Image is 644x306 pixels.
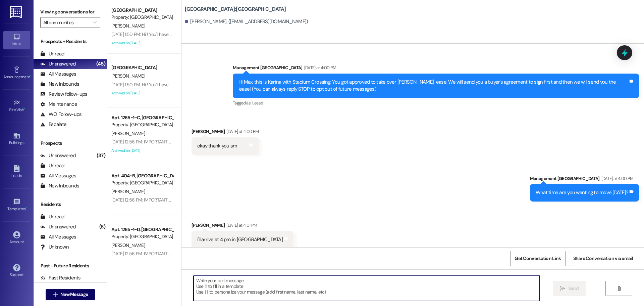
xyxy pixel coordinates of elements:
a: Buildings [3,130,30,148]
span: Get Conversation Link [515,255,561,262]
div: Unknown [40,244,69,251]
div: (8) [98,222,107,232]
button: Share Conversation via email [569,251,637,266]
div: Management [GEOGRAPHIC_DATA] [530,175,639,184]
div: (45) [95,59,107,69]
a: Inbox [3,31,30,49]
div: Property: [GEOGRAPHIC_DATA] [111,14,173,21]
div: okay thank you sm [197,142,237,149]
div: Apt. 1265~1~C, [GEOGRAPHIC_DATA] [111,114,173,121]
div: Maintenance [40,101,77,108]
div: Unanswered [40,152,76,159]
div: Prospects [34,140,107,147]
div: [DATE] at 4:00 PM [225,128,259,135]
div: [GEOGRAPHIC_DATA] [111,7,173,14]
div: Past Residents [40,274,81,281]
div: Archived on [DATE] [111,89,174,97]
div: Unread [40,162,64,169]
span: [PERSON_NAME] [111,188,145,194]
img: ResiDesk Logo [10,6,23,18]
span: [PERSON_NAME] [111,73,145,79]
div: [DATE] 1:50 PM: Hi ! You'll have an email coming to you soon from Catalyst Property Management! I... [111,82,516,88]
span: [PERSON_NAME] [111,130,145,136]
i:  [53,292,58,297]
div: Unanswered [40,60,76,68]
div: All Messages [40,233,76,241]
div: Hi Max, this is Karina with Stadium Crossing. You got approved to take over [PERSON_NAME]' lease.... [238,79,628,93]
i:  [616,286,622,291]
button: Get Conversation Link [510,251,565,266]
div: Archived on [DATE] [111,146,174,155]
b: [GEOGRAPHIC_DATA]: [GEOGRAPHIC_DATA] [185,6,286,13]
span: • [30,74,31,78]
label: Viewing conversations for [40,7,100,17]
a: Templates • [3,196,30,214]
div: Unanswered [40,223,76,230]
span: • [24,106,25,111]
div: WO Follow-ups [40,111,82,118]
input: All communities [43,17,90,28]
div: Apt. 404~B, [GEOGRAPHIC_DATA] [111,172,173,179]
div: Escalate [40,121,66,128]
div: Unread [40,213,64,220]
div: [DATE] at 4:01 PM [225,222,257,229]
div: What time are you wanting to move [DATE]? [536,189,628,196]
div: [PERSON_NAME]. ([EMAIL_ADDRESS][DOMAIN_NAME]) [185,18,308,25]
div: Property: [GEOGRAPHIC_DATA] [111,233,173,240]
div: [DATE] 1:50 PM: Hi ! You'll have an email coming to you soon from Catalyst Property Management! I... [111,31,516,37]
button: New Message [46,289,95,300]
div: New Inbounds [40,81,79,88]
a: Leads [3,163,30,181]
span: • [26,206,27,210]
div: Prospects + Residents [34,38,107,45]
div: Property: [GEOGRAPHIC_DATA] [111,121,173,128]
div: Past + Future Residents [34,262,107,269]
a: Support [3,262,30,280]
span: Send [568,285,579,292]
div: Property: [GEOGRAPHIC_DATA] [111,179,173,186]
div: [GEOGRAPHIC_DATA] [111,64,173,71]
i:  [93,20,97,25]
span: Share Conversation via email [573,255,633,262]
div: New Inbounds [40,182,79,189]
span: New Message [60,291,88,298]
span: Lease [252,100,263,106]
div: [DATE] at 4:00 PM [303,64,336,71]
div: (37) [95,150,107,161]
a: Site Visit • [3,97,30,115]
div: [PERSON_NAME] [192,222,293,231]
div: Review follow-ups [40,91,87,98]
div: [PERSON_NAME] [192,128,259,137]
a: Account [3,229,30,247]
div: All Messages [40,71,76,78]
div: [DATE] at 4:00 PM [600,175,634,182]
button: Send [553,281,586,296]
div: Unread [40,50,64,57]
i:  [560,286,565,291]
div: Apt. 1265~1~D, [GEOGRAPHIC_DATA] [111,226,173,233]
span: [PERSON_NAME] [111,242,145,248]
div: Residents [34,201,107,208]
div: Management [GEOGRAPHIC_DATA] [233,64,639,74]
div: Archived on [DATE] [111,39,174,47]
div: Tagged as: [233,98,639,108]
span: [PERSON_NAME] [111,23,145,29]
div: i'll arrive at 4 pm in [GEOGRAPHIC_DATA] [197,236,283,243]
div: All Messages [40,172,76,179]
